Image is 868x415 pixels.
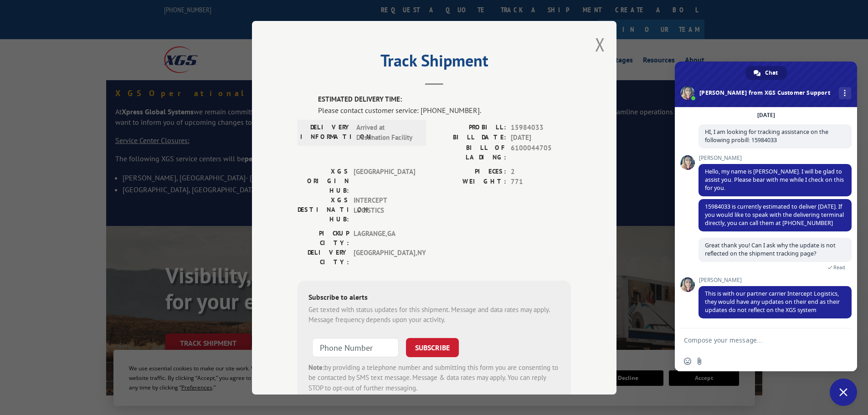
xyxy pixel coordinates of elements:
div: Subscribe to alerts [308,291,560,304]
span: HI, I am looking for tracking assistance on the following probill: 15984033 [705,128,828,144]
span: Arrived at Destination Facility [356,122,418,143]
span: Send a file [696,358,703,365]
div: [DATE] [757,113,775,118]
input: Phone Number [312,338,399,357]
span: [DATE] [511,133,571,143]
label: PROBILL: [434,122,506,133]
span: Hello, my name is [PERSON_NAME]. I will be glad to assist you. Please bear with me while I check ... [705,168,844,192]
label: ESTIMATED DELIVERY TIME: [318,94,571,105]
strong: Note: [308,363,324,371]
a: Chat [745,66,787,80]
span: 15984033 is currently estimated to deliver [DATE]. If you would like to speak with the delivering... [705,203,844,227]
a: Close chat [830,379,857,406]
div: Get texted with status updates for this shipment. Message and data rates may apply. Message frequ... [308,304,560,325]
span: LAGRANGE , GA [354,228,415,247]
span: INTERCEPT LOGISTICS [354,195,415,224]
span: [PERSON_NAME] [699,277,852,283]
label: PIECES: [434,166,506,177]
span: 771 [511,177,571,187]
label: PICKUP CITY: [298,228,349,247]
span: [GEOGRAPHIC_DATA] [354,166,415,195]
span: 15984033 [511,122,571,133]
span: Great thank you! Can I ask why the update is not reflected on the shipment tracking page? [705,241,836,257]
span: Chat [765,66,778,80]
span: This is with our partner carrier Intercept Logistics, they would have any updates on their end as... [705,290,840,314]
div: Please contact customer service: [PHONE_NUMBER]. [318,104,571,115]
label: XGS ORIGIN HUB: [298,166,349,195]
label: DELIVERY INFORMATION: [300,122,352,143]
button: Close modal [595,32,605,56]
span: 6100044705 [511,143,571,162]
span: [GEOGRAPHIC_DATA] , NY [354,247,415,266]
label: XGS DESTINATION HUB: [298,195,349,224]
div: by providing a telephone number and submitting this form you are consenting to be contacted by SM... [308,362,560,393]
label: DELIVERY CITY: [298,247,349,266]
label: BILL DATE: [434,133,506,143]
textarea: Compose your message... [684,328,830,351]
span: Read [833,264,845,271]
span: [PERSON_NAME] [699,155,852,161]
h2: Track Shipment [298,54,571,72]
span: Insert an emoji [684,358,691,365]
label: BILL OF LADING: [434,143,506,162]
label: WEIGHT: [434,177,506,187]
span: 2 [511,166,571,177]
button: SUBSCRIBE [406,338,459,357]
